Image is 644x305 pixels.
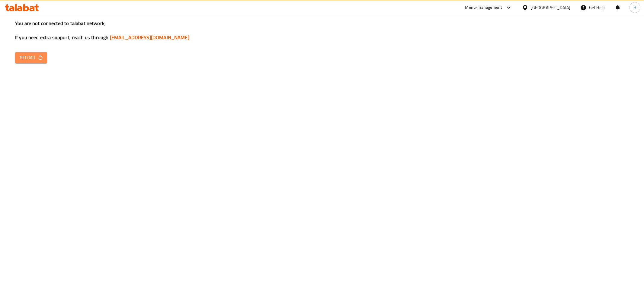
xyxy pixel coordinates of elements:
[110,33,189,42] a: [EMAIL_ADDRESS][DOMAIN_NAME]
[633,4,636,11] span: H
[531,4,571,11] div: [GEOGRAPHIC_DATA]
[15,20,629,41] h3: You are not connected to talabat network, If you need extra support, reach us through
[15,52,47,63] button: Reload
[465,4,502,11] div: Menu-management
[20,54,42,61] span: Reload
